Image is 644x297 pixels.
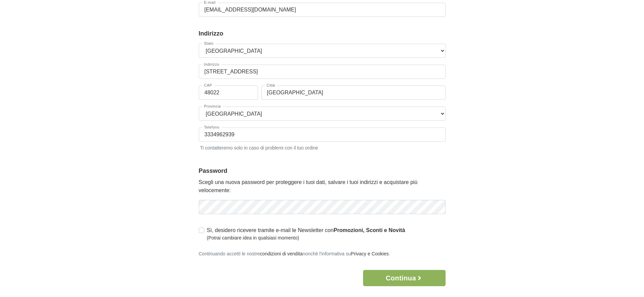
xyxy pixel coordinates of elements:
[351,251,389,256] a: Privacy e Cookies
[199,166,446,176] legend: Password
[199,251,390,256] small: Continuando accetti le nostre nonchè l'informativa su .
[260,251,303,256] a: condizioni di vendita
[199,178,446,195] p: Scegli una nuova password per proteggere i tuoi dati, salvare i tuoi indirizzi e acquistare più v...
[202,63,221,66] label: Indirizzo
[199,3,446,17] input: E-mail
[202,105,223,108] label: Provincia
[199,143,446,152] small: Ti contatteremo solo in caso di problemi con il tuo ordine
[199,86,258,100] input: CAP
[202,42,216,45] label: Stato
[202,1,218,4] label: E-mail
[207,234,405,242] small: (Potrai cambiare idea in qualsiasi momento)
[202,84,214,87] label: CAP
[207,226,405,242] label: Sì, desidero ricevere tramite e-mail le Newsletter con
[202,125,222,129] label: Telefono
[265,84,277,87] label: Città
[363,270,445,286] button: Continua
[199,65,446,79] input: Indirizzo
[199,128,446,142] input: Telefono
[261,86,446,100] input: Città
[334,227,405,233] strong: Promozioni, Sconti e Novità
[199,29,446,38] legend: Indirizzo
